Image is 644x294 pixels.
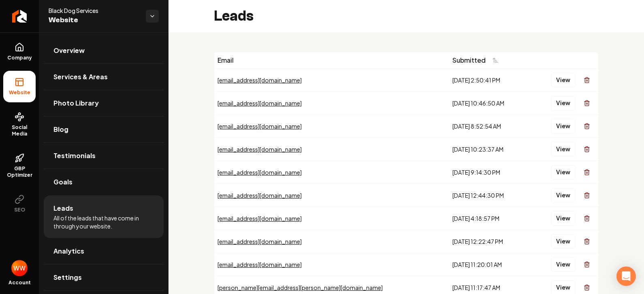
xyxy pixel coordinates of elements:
[551,211,576,226] button: View
[452,122,526,130] div: [DATE] 8:52:54 AM
[9,279,31,286] span: Account
[11,207,28,213] span: SEO
[44,116,164,142] a: Blog
[551,119,576,133] button: View
[53,177,73,187] span: Goals
[218,237,446,245] div: [EMAIL_ADDRESS][DOMAIN_NAME]
[53,246,84,256] span: Analytics
[4,55,35,61] span: Company
[452,260,526,269] div: [DATE] 11:20:01 AM
[3,165,36,178] span: GBP Optimizer
[53,98,99,108] span: Photo Library
[44,64,164,90] a: Services & Areas
[452,76,526,84] div: [DATE] 2:50:41 PM
[452,283,526,292] div: [DATE] 11:17:47 AM
[218,260,446,269] div: [EMAIL_ADDRESS][DOMAIN_NAME]
[53,46,85,55] span: Overview
[3,106,36,144] a: Social Media
[53,72,108,82] span: Services & Areas
[218,168,446,176] div: [EMAIL_ADDRESS][DOMAIN_NAME]
[452,145,526,153] div: [DATE] 10:23:37 AM
[44,38,164,63] a: Overview
[452,191,526,199] div: [DATE] 12:44:30 PM
[3,124,36,137] span: Social Media
[551,96,576,110] button: View
[218,122,446,130] div: [EMAIL_ADDRESS][DOMAIN_NAME]
[616,267,636,286] div: Open Intercom Messenger
[218,99,446,107] div: [EMAIL_ADDRESS][DOMAIN_NAME]
[218,55,446,65] div: Email
[53,273,82,282] span: Settings
[44,238,164,264] a: Analytics
[3,147,36,185] a: GBP Optimizer
[44,169,164,195] a: Goals
[218,191,446,199] div: [EMAIL_ADDRESS][DOMAIN_NAME]
[49,6,139,15] span: Black Dog Services
[452,214,526,222] div: [DATE] 4:18:57 PM
[214,8,254,24] h2: Leads
[11,260,28,276] button: Open user button
[551,73,576,87] button: View
[11,260,28,276] img: Warner Wright
[551,142,576,157] button: View
[49,15,139,26] span: Website
[218,214,446,222] div: [EMAIL_ADDRESS][DOMAIN_NAME]
[3,188,36,220] button: SEO
[452,99,526,107] div: [DATE] 10:46:50 AM
[218,76,446,84] div: [EMAIL_ADDRESS][DOMAIN_NAME]
[551,234,576,249] button: View
[452,53,503,68] button: Submitted
[44,143,164,169] a: Testimonials
[218,145,446,153] div: [EMAIL_ADDRESS][DOMAIN_NAME]
[53,203,73,213] span: Leads
[452,237,526,245] div: [DATE] 12:22:47 PM
[551,188,576,203] button: View
[551,257,576,272] button: View
[551,165,576,180] button: View
[12,10,27,23] img: Rebolt Logo
[53,125,68,134] span: Blog
[44,264,164,290] a: Settings
[53,214,154,230] span: All of the leads that have come in through your website.
[53,151,96,161] span: Testimonials
[452,55,486,65] span: Submitted
[452,168,526,176] div: [DATE] 9:14:30 PM
[44,90,164,116] a: Photo Library
[218,283,446,292] div: [PERSON_NAME][EMAIL_ADDRESS][PERSON_NAME][DOMAIN_NAME]
[3,36,36,68] a: Company
[6,89,34,96] span: Website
